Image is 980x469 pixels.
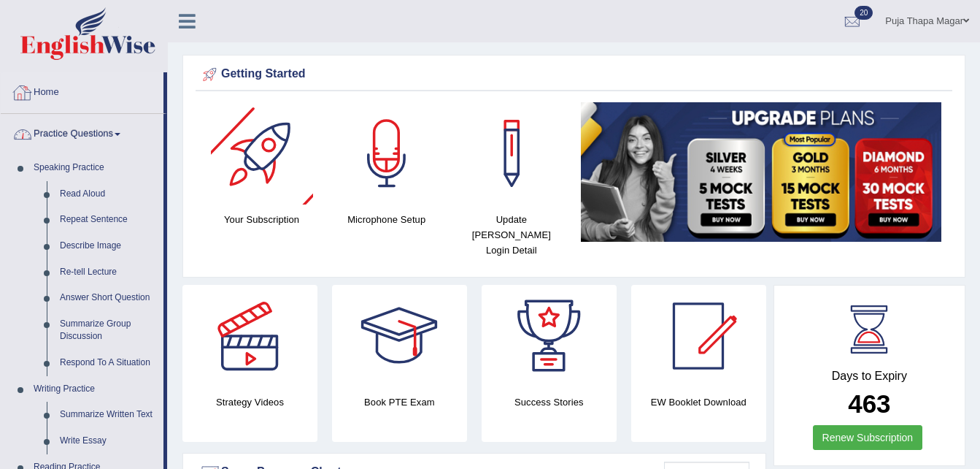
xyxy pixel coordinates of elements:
[53,402,163,428] a: Summarize Written Text
[53,233,163,259] a: Describe Image
[332,394,467,410] h4: Book PTE Exam
[482,394,617,410] h4: Success Stories
[207,212,317,227] h4: Your Subscription
[27,376,163,403] a: Writing Practice
[331,212,441,227] h4: Microphone Setup
[631,394,766,410] h4: EW Booklet Download
[581,102,941,242] img: small5.jpg
[53,181,163,207] a: Read Aloud
[53,428,163,454] a: Write Essay
[182,394,317,410] h4: Strategy Videos
[27,155,163,181] a: Speaking Practice
[1,72,163,109] a: Home
[456,212,566,258] h4: Update [PERSON_NAME] Login Detail
[199,64,949,85] div: Getting Started
[53,285,163,311] a: Answer Short Question
[53,350,163,376] a: Respond To A Situation
[53,207,163,233] a: Repeat Sentence
[813,425,923,450] a: Renew Subscription
[1,114,163,150] a: Practice Questions
[53,259,163,286] a: Re-tell Lecture
[848,389,890,418] b: 463
[790,370,949,383] h4: Days to Expiry
[53,311,163,350] a: Summarize Group Discussion
[854,6,873,20] span: 20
